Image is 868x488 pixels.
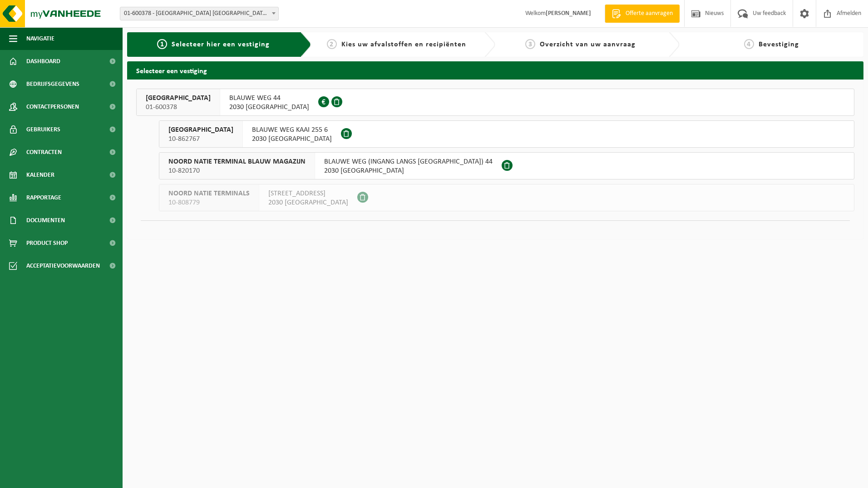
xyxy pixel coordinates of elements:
[157,39,167,49] span: 1
[5,468,152,488] iframe: chat widget
[268,198,348,207] span: 2030 [GEOGRAPHIC_DATA]
[120,7,278,20] span: 01-600378 - NOORD NATIE TERMINAL NV - ANTWERPEN
[252,134,332,144] span: 2030 [GEOGRAPHIC_DATA]
[26,118,60,141] span: Gebruikers
[268,189,348,198] span: [STREET_ADDRESS]
[525,39,535,49] span: 3
[26,95,79,118] span: Contactpersonen
[127,61,863,79] h2: Selecteer een vestiging
[229,94,309,103] span: BLAUWE WEG 44
[26,209,65,232] span: Documenten
[159,152,854,179] button: NOORD NATIE TERMINAL BLAUW MAGAZIJN 10-820170 BLAUWE WEG (INGANG LANGS [GEOGRAPHIC_DATA]) 442030 ...
[327,39,337,49] span: 2
[146,103,211,112] span: 01-600378
[623,9,675,18] span: Offerte aanvragen
[168,134,233,144] span: 10-862767
[229,103,309,112] span: 2030 [GEOGRAPHIC_DATA]
[168,198,250,207] span: 10-808779
[26,73,79,95] span: Bedrijfsgegevens
[26,254,100,277] span: Acceptatievoorwaarden
[172,41,270,48] span: Selecteer hier een vestiging
[26,50,60,73] span: Dashboard
[168,125,233,134] span: [GEOGRAPHIC_DATA]
[146,94,211,103] span: [GEOGRAPHIC_DATA]
[605,5,680,23] a: Offerte aanvragen
[324,166,493,175] span: 2030 [GEOGRAPHIC_DATA]
[341,41,466,48] span: Kies uw afvalstoffen en recipiënten
[540,41,636,48] span: Overzicht van uw aanvraag
[168,157,306,166] span: NOORD NATIE TERMINAL BLAUW MAGAZIJN
[744,39,754,49] span: 4
[136,89,854,116] button: [GEOGRAPHIC_DATA] 01-600378 BLAUWE WEG 442030 [GEOGRAPHIC_DATA]
[252,125,332,134] span: BLAUWE WEG KAAI 255 6
[168,166,306,175] span: 10-820170
[26,186,61,209] span: Rapportage
[324,157,493,166] span: BLAUWE WEG (INGANG LANGS [GEOGRAPHIC_DATA]) 44
[120,7,279,20] span: 01-600378 - NOORD NATIE TERMINAL NV - ANTWERPEN
[168,189,250,198] span: NOORD NATIE TERMINALS
[26,164,54,186] span: Kalender
[546,10,591,17] strong: [PERSON_NAME]
[26,232,68,254] span: Product Shop
[26,141,62,164] span: Contracten
[159,120,854,148] button: [GEOGRAPHIC_DATA] 10-862767 BLAUWE WEG KAAI 255 62030 [GEOGRAPHIC_DATA]
[759,41,799,48] span: Bevestiging
[26,27,54,50] span: Navigatie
